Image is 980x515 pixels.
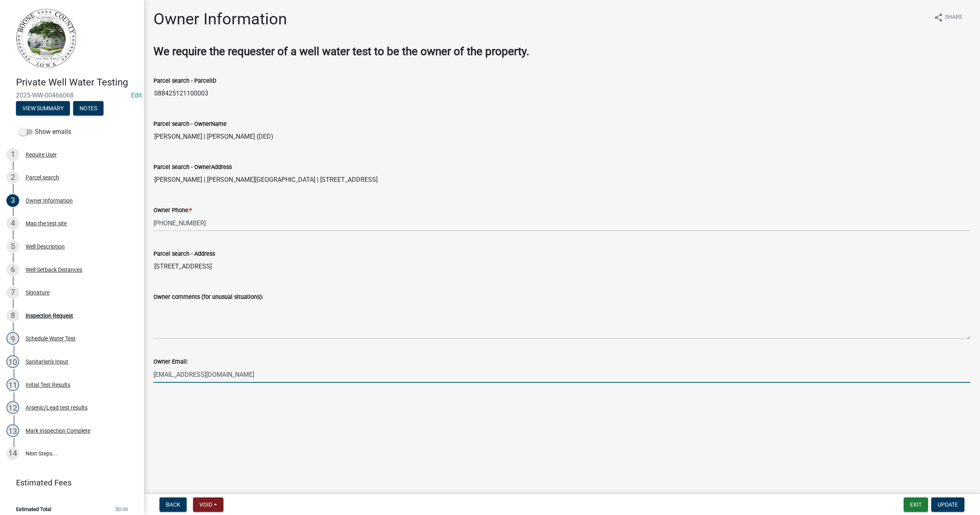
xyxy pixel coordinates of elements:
div: 2 [6,171,19,184]
div: 6 [6,263,19,276]
span: Void [199,501,212,508]
button: shareShare [927,10,969,25]
div: Initial Test Results [26,382,70,388]
wm-modal-confirm: Notes [73,105,104,112]
div: 5 [6,240,19,253]
label: Owner Email: [153,359,188,365]
div: Inspection Request [26,313,73,318]
label: Parcel search - OwnerName [153,121,227,127]
button: Exit [904,497,928,512]
div: 1 [6,148,19,161]
div: Parcel search [26,175,59,180]
label: Parcel search - Address [153,251,215,257]
span: Update [938,501,958,508]
wm-modal-confirm: Summary [16,105,70,112]
div: Owner Information [26,198,73,203]
div: 12 [6,401,19,414]
div: 14 [6,447,19,460]
div: Well Description [26,244,65,249]
button: Notes [73,101,104,115]
div: 13 [6,424,19,437]
div: 10 [6,355,19,368]
div: Schedule Water Test [26,336,76,341]
div: Arsenic/Lead test results [26,405,88,410]
div: Mark Inspection Complete [26,428,90,433]
div: 3 [6,194,19,207]
h1: Owner Information [153,10,287,29]
label: Parcel search - ParcelID [153,78,216,84]
div: Signature [26,290,50,295]
div: 11 [6,378,19,391]
div: 8 [6,309,19,322]
wm-modal-confirm: Edit Application Number [131,91,142,99]
span: Back [166,501,180,508]
div: Require User [26,152,57,157]
div: 7 [6,286,19,299]
button: View Summary [16,101,70,115]
div: 9 [6,332,19,345]
div: 4 [6,217,19,230]
label: Owner Phone: [153,208,192,213]
a: Edit [131,91,142,99]
span: 2025-WW-00466068 [16,91,128,99]
div: Map the test site [26,221,67,226]
button: Void [193,497,223,512]
div: Well Setback Distances [26,267,82,272]
div: Sanitarian's Input [26,359,68,364]
button: Back [159,497,187,512]
i: share [934,13,943,22]
button: Update [931,497,964,512]
span: Estimated Total [16,507,51,512]
label: Owner comments (for unusual situations): [153,294,263,300]
img: Boone County, Iowa [16,8,77,68]
span: $0.00 [116,507,128,512]
strong: We require the requester of a well water test to be the owner of the property. [153,45,529,58]
span: Share [945,13,962,22]
a: Estimated Fees [6,475,131,491]
h4: Private Well Water Testing [16,77,137,88]
label: Show emails [19,127,71,137]
label: Parcel search - OwnerAddress [153,165,232,170]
